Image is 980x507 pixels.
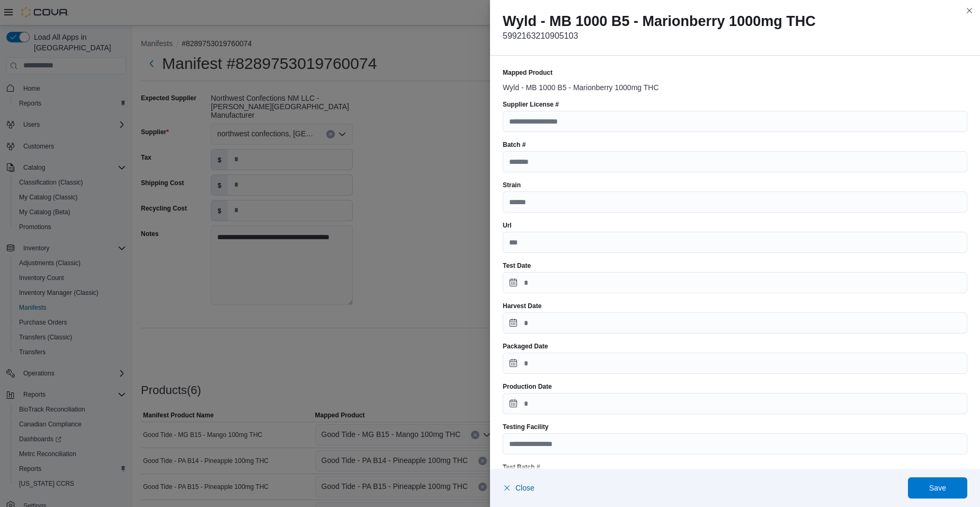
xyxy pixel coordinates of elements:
input: Press the down key to open a popover containing a calendar. [503,393,967,414]
input: Press the down key to open a popover containing a calendar. [503,353,967,374]
label: Packaged Date [503,342,548,351]
input: Press the down key to open a popover containing a calendar. [503,272,967,293]
input: Press the down key to open a popover containing a calendar. [503,312,967,334]
h2: Wyld - MB 1000 B5 - Marionberry 1000mg THC [503,13,967,30]
label: Test Batch # [503,463,540,471]
label: Supplier License # [503,100,559,109]
label: Strain [503,181,521,189]
div: Wyld - MB 1000 B5 - Marionberry 1000mg THC [503,79,967,92]
button: Close [503,477,534,499]
button: Close this dialog [963,4,976,17]
button: Save [908,477,967,499]
span: Close [515,483,534,493]
label: Production Date [503,382,552,391]
label: Url [503,221,512,230]
p: 5992163210905103 [503,30,967,42]
label: Batch # [503,141,525,149]
span: Save [929,483,946,493]
label: Mapped Product [503,68,553,77]
label: Test Date [503,261,531,270]
label: Harvest Date [503,302,541,310]
label: Testing Facility [503,423,548,431]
